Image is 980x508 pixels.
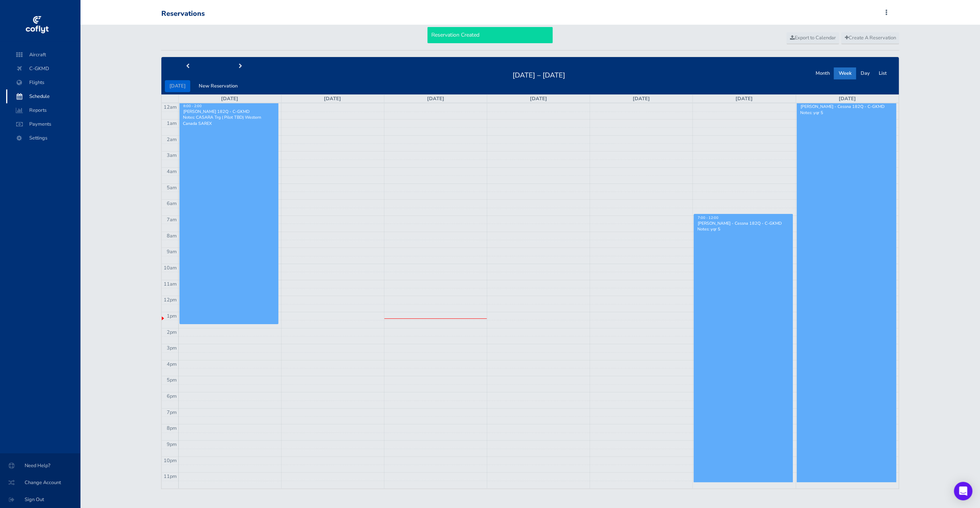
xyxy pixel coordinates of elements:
[24,13,50,37] img: coflyt logo
[841,32,899,44] a: Create A Reservation
[167,184,177,191] span: 5am
[508,69,570,80] h2: [DATE] – [DATE]
[161,10,205,18] div: Reservations
[164,457,177,464] span: 10pm
[874,67,891,79] button: List
[167,216,177,223] span: 7am
[221,95,238,102] a: [DATE]
[164,281,177,288] span: 11am
[164,473,177,480] span: 11pm
[811,67,834,79] button: Month
[167,393,177,400] span: 6pm
[183,109,275,114] div: [PERSON_NAME] 182Q - C-GKMD
[9,476,71,489] span: Change Account
[167,232,177,239] span: 8am
[697,220,789,226] div: [PERSON_NAME] - Cessna 182Q - C-GKMD
[164,104,177,111] span: 12am
[214,61,267,72] button: next
[954,482,972,500] div: Open Intercom Messenger
[790,34,836,41] span: Export to Calendar
[165,80,190,92] button: [DATE]
[324,95,341,102] a: [DATE]
[167,441,177,448] span: 9pm
[697,215,718,220] span: 7:00 - 12:00
[167,152,177,159] span: 3am
[14,103,72,117] span: Reports
[530,95,547,102] a: [DATE]
[14,76,72,89] span: Flights
[167,425,177,432] span: 8pm
[167,345,177,352] span: 3pm
[183,114,275,126] p: Notes: CASARA Trg ( Pilot TBD) Western Canada SAREX
[14,131,72,145] span: Settings
[167,409,177,416] span: 7pm
[427,27,553,43] div: Reservation Created
[633,95,650,102] a: [DATE]
[14,89,72,103] span: Schedule
[167,329,177,336] span: 2pm
[735,95,753,102] a: [DATE]
[161,61,214,72] button: prev
[856,67,874,79] button: Day
[697,226,789,232] p: Notes: yqr 5
[167,377,177,384] span: 5pm
[9,493,71,506] span: Sign Out
[838,95,856,102] a: [DATE]
[194,80,242,92] button: New Reservation
[164,296,177,303] span: 12pm
[167,136,177,143] span: 2am
[167,200,177,207] span: 6am
[14,117,72,131] span: Payments
[167,361,177,368] span: 4pm
[167,120,177,127] span: 1am
[167,248,177,255] span: 9am
[834,67,856,79] button: Week
[9,459,71,473] span: Need Help?
[183,104,202,108] span: 8:00 - 2:00
[844,34,896,41] span: Create A Reservation
[167,313,177,320] span: 1pm
[786,32,839,44] a: Export to Calendar
[800,110,893,116] p: Notes: yqr 5
[14,62,72,76] span: C-GKMD
[427,95,444,102] a: [DATE]
[14,48,72,62] span: Aircraft
[164,264,177,271] span: 10am
[167,168,177,175] span: 4am
[800,104,893,109] div: [PERSON_NAME] - Cessna 182Q - C-GKMD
